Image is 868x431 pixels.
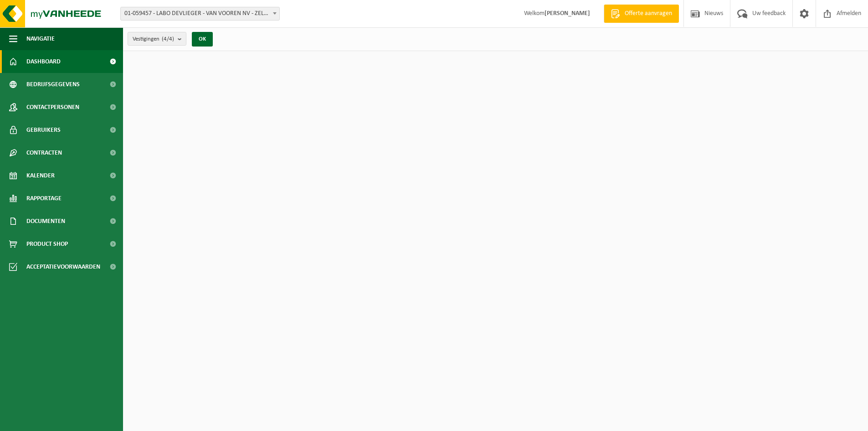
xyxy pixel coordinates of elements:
span: Navigatie [26,27,55,50]
span: Bedrijfsgegevens [26,73,80,96]
strong: [PERSON_NAME] [544,10,590,17]
span: Kalender [26,164,55,187]
count: (4/4) [162,36,174,42]
a: Offerte aanvragen [604,5,679,23]
span: Gebruikers [26,119,61,141]
span: 01-059457 - LABO DEVLIEGER - VAN VOOREN NV - ZELZATE [121,7,279,20]
button: Vestigingen(4/4) [128,32,186,46]
span: Offerte aanvragen [622,9,674,18]
button: OK [192,32,213,47]
span: Vestigingen [133,32,174,46]
span: Product Shop [26,233,68,255]
span: Documenten [26,210,65,233]
span: Contracten [26,141,62,164]
span: Acceptatievoorwaarden [26,255,100,278]
span: 01-059457 - LABO DEVLIEGER - VAN VOOREN NV - ZELZATE [120,7,280,21]
span: Contactpersonen [26,96,79,119]
span: Rapportage [26,187,62,210]
span: Dashboard [26,50,61,73]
